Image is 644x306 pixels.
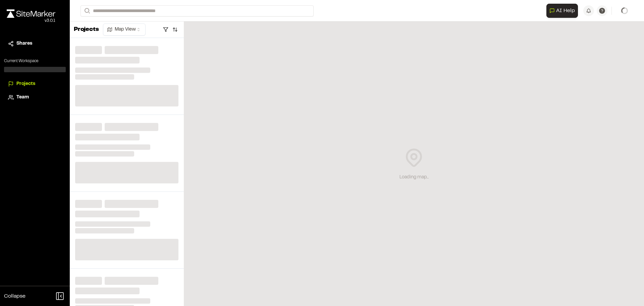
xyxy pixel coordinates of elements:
[16,40,32,47] span: Shares
[546,4,578,18] button: Open AI Assistant
[16,80,35,88] span: Projects
[4,58,66,64] p: Current Workspace
[556,7,575,15] span: AI Help
[399,174,429,181] div: Loading map...
[80,5,93,16] button: Search
[8,94,62,101] a: Team
[546,4,581,18] div: Open AI Assistant
[7,9,55,18] img: rebrand.png
[16,94,29,101] span: Team
[4,292,25,300] span: Collapse
[8,80,62,88] a: Projects
[7,18,55,24] div: Oh geez...please don't...
[8,40,62,47] a: Shares
[74,25,99,34] p: Projects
